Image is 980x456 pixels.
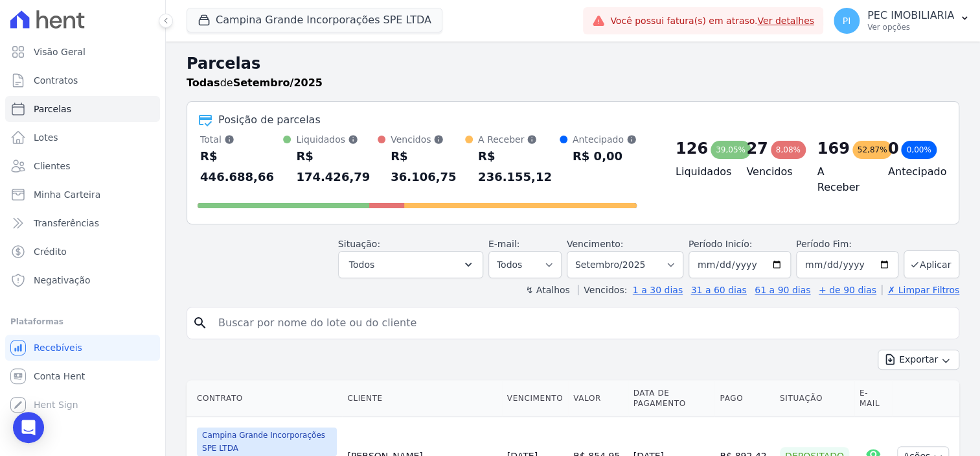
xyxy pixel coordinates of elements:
button: Campina Grande Incorporações SPE LTDA [187,8,442,32]
div: A Receber [478,133,560,146]
p: PEC IMOBILIARIA [867,9,954,22]
div: R$ 36.106,75 [391,146,465,187]
a: Recebíveis [5,335,160,361]
button: Exportar [878,350,959,370]
strong: Setembro/2025 [233,77,323,89]
p: Ver opções [867,22,954,32]
div: Antecipado [573,133,637,146]
div: Plataformas [10,314,155,330]
a: Parcelas [5,96,160,122]
span: Clientes [34,160,70,173]
label: Período Inicío: [689,239,752,249]
a: Conta Hent [5,363,160,389]
th: Contrato [187,380,342,417]
span: Conta Hent [34,370,85,383]
a: + de 90 dias [819,285,876,295]
div: R$ 446.688,66 [200,146,283,187]
h4: Vencidos [746,164,796,180]
th: E-mail [854,380,893,417]
a: ✗ Limpar Filtros [882,285,959,295]
div: 0 [888,138,899,159]
a: 1 a 30 dias [633,285,683,295]
div: 169 [817,138,849,159]
div: Posição de parcelas [218,112,321,128]
a: Ver detalhes [757,16,814,26]
button: Aplicar [904,250,959,278]
div: Liquidados [296,133,378,146]
a: Minha Carteira [5,182,160,208]
th: Data de Pagamento [628,380,715,417]
button: PI PEC IMOBILIARIA Ver opções [823,3,980,39]
th: Vencimento [502,380,568,417]
button: Todos [338,251,483,278]
span: Lotes [34,131,58,144]
div: Vencidos [391,133,465,146]
a: Crédito [5,239,160,265]
a: 31 a 60 dias [690,285,746,295]
h4: Liquidados [676,164,725,180]
a: Visão Geral [5,39,160,65]
div: 27 [746,138,768,159]
div: 126 [676,138,708,159]
span: Visão Geral [34,45,85,58]
h4: A Receber [817,164,867,195]
i: search [192,315,208,331]
label: Situação: [338,239,380,249]
div: R$ 174.426,79 [296,146,378,187]
div: 52,87% [852,141,893,159]
h4: Antecipado [888,164,938,180]
span: Recebíveis [34,341,82,354]
a: Clientes [5,153,160,179]
a: 61 a 90 dias [755,285,810,295]
div: Open Intercom Messenger [13,412,44,443]
th: Situação [775,380,854,417]
th: Valor [568,380,628,417]
span: Parcelas [34,102,71,115]
label: ↯ Atalhos [525,285,569,295]
div: Total [200,133,283,146]
span: Você possui fatura(s) em atraso. [610,14,814,28]
a: Negativação [5,267,160,293]
label: Vencidos: [578,285,627,295]
a: Transferências [5,210,160,236]
strong: Todas [187,77,220,89]
input: Buscar por nome do lote ou do cliente [211,310,953,336]
h2: Parcelas [187,52,959,75]
th: Pago [714,380,774,417]
div: 8,08% [771,141,806,159]
div: 39,05% [711,141,751,159]
span: Minha Carteira [34,188,100,201]
span: Negativação [34,274,91,287]
label: Vencimento: [567,239,623,249]
span: Campina Grande Incorporações SPE LTDA [197,427,337,456]
label: Período Fim: [796,237,898,251]
span: Contratos [34,74,78,87]
div: R$ 0,00 [573,146,637,167]
p: de [187,75,323,91]
a: Lotes [5,125,160,150]
span: Transferências [34,217,99,230]
div: 0,00% [901,141,936,159]
span: Todos [349,257,374,272]
label: E-mail: [488,239,520,249]
span: PI [843,16,851,25]
div: R$ 236.155,12 [478,146,560,187]
th: Cliente [342,380,501,417]
span: Crédito [34,245,67,258]
a: Contratos [5,67,160,93]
